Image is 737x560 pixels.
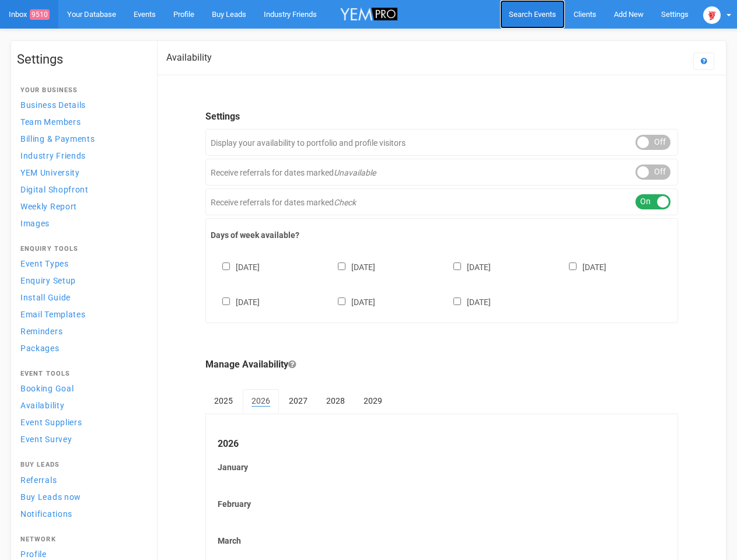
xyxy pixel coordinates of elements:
[17,306,145,322] a: Email Templates
[20,509,72,519] span: Notifications
[205,188,678,215] div: Receive referrals for dates marked
[17,289,145,305] a: Install Guide
[574,10,596,19] span: Clients
[442,260,491,273] label: [DATE]
[703,6,721,24] img: open-uri20250107-2-1pbi2ie
[20,100,86,110] span: Business Details
[20,370,142,377] h4: Event Tools
[205,358,678,372] legend: Manage Availability
[218,437,666,451] legend: 2026
[17,198,145,214] a: Weekly Report
[20,327,62,336] span: Reminders
[20,310,86,319] span: Email Templates
[20,276,76,285] span: Enquiry Setup
[338,262,345,270] input: [DATE]
[509,10,556,19] span: Search Events
[205,159,678,185] div: Receive referrals for dates marked
[20,185,89,194] span: Digital Shopfront
[20,401,64,410] span: Availability
[30,9,50,20] span: 9510
[20,219,50,228] span: Images
[17,181,145,197] a: Digital Shopfront
[20,259,69,268] span: Event Types
[17,131,145,146] a: Billing & Payments
[557,260,606,273] label: [DATE]
[17,472,145,488] a: Referrals
[17,414,145,430] a: Event Suppliers
[17,114,145,129] a: Team Members
[17,323,145,339] a: Reminders
[20,461,142,468] h4: Buy Leads
[20,117,81,127] span: Team Members
[326,295,375,308] label: [DATE]
[205,110,678,124] legend: Settings
[166,52,212,63] h2: Availability
[17,397,145,413] a: Availability
[20,384,74,393] span: Booking Goal
[17,164,145,180] a: YEM University
[211,260,260,273] label: [DATE]
[20,293,71,302] span: Install Guide
[20,536,142,543] h4: Network
[218,461,666,473] label: January
[453,262,461,270] input: [DATE]
[20,418,82,427] span: Event Suppliers
[326,260,375,273] label: [DATE]
[338,297,345,305] input: [DATE]
[218,535,666,547] label: March
[243,389,279,414] a: 2026
[17,52,145,66] h1: Settings
[17,431,145,447] a: Event Survey
[222,297,230,305] input: [DATE]
[355,389,391,412] a: 2029
[280,389,316,412] a: 2027
[17,380,145,396] a: Booking Goal
[20,202,77,211] span: Weekly Report
[205,129,678,156] div: Display your availability to portfolio and profile visitors
[17,506,145,521] a: Notifications
[17,148,145,163] a: Industry Friends
[20,87,142,94] h4: Your Business
[17,97,145,113] a: Business Details
[222,262,230,270] input: [DATE]
[614,10,644,19] span: Add New
[20,435,72,444] span: Event Survey
[569,262,577,270] input: [DATE]
[453,297,461,305] input: [DATE]
[334,168,376,177] em: Unavailable
[17,215,145,231] a: Images
[20,246,142,253] h4: Enquiry Tools
[211,295,260,308] label: [DATE]
[20,134,95,143] span: Billing & Payments
[442,295,491,308] label: [DATE]
[17,489,145,505] a: Buy Leads now
[17,272,145,288] a: Enquiry Setup
[334,198,356,207] em: Check
[211,229,673,241] label: Days of week available?
[317,389,354,412] a: 2028
[20,168,80,177] span: YEM University
[20,344,60,353] span: Packages
[218,498,666,510] label: February
[17,340,145,356] a: Packages
[205,389,242,412] a: 2025
[17,256,145,271] a: Event Types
